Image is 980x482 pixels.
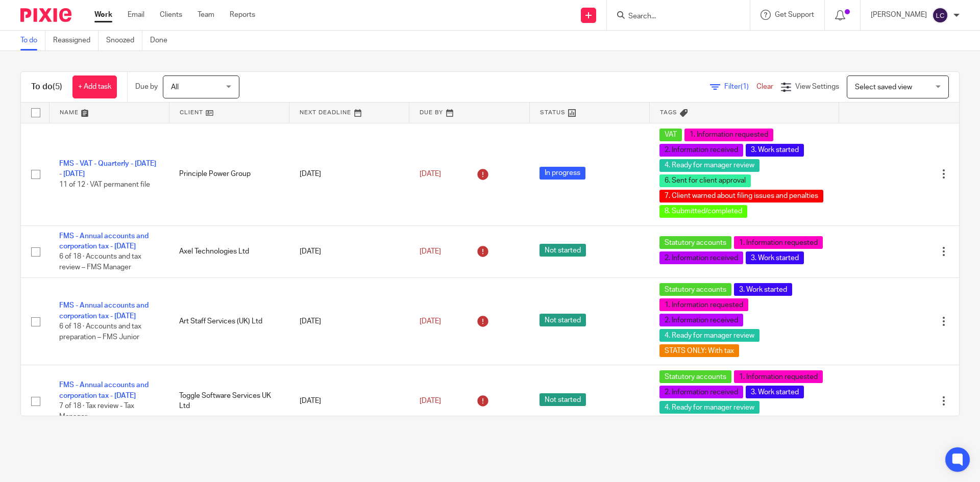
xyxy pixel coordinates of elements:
span: View Settings [795,83,839,90]
h1: To do [31,82,62,92]
a: Email [128,10,144,20]
span: 2. Information received [659,314,743,326]
span: 1. Information requested [659,298,748,311]
span: Statutory accounts [659,370,731,383]
a: Clear [756,83,773,90]
p: Due by [135,82,158,92]
a: Clients [160,10,182,20]
span: 6 of 18 · Accounts and tax review – FMS Manager [59,253,141,271]
span: 2. Information received [659,386,743,398]
span: 2. Information received [659,251,743,264]
span: Not started [540,244,586,257]
span: 1. Information requested [734,370,823,383]
span: In progress [540,167,585,180]
a: Work [94,10,112,20]
span: [DATE] [420,397,441,404]
span: 8. Submitted/completed [659,205,747,218]
span: Filter [724,83,756,90]
span: 7. Client warned about filing issues and penalties [659,190,823,202]
td: Toggle Software Services UK Ltd [169,365,289,437]
span: 4. Ready for manager review [659,329,759,342]
span: Not started [540,393,586,406]
p: [PERSON_NAME] [871,10,927,20]
span: 1. Information requested [684,129,773,141]
span: 7 of 18 · Tax review - Tax Manager [59,402,134,420]
span: 4. Ready for manager review [659,401,759,414]
img: Pixie [20,8,71,22]
a: Done [150,31,175,50]
a: FMS - VAT - Quarterly - [DATE] - [DATE] [59,160,156,177]
span: STATS ONLY: With tax [659,344,739,357]
a: FMS - Annual accounts and corporation tax - [DATE] [59,382,149,399]
span: VAT [659,129,682,141]
span: All [171,84,179,91]
span: 3. Work started [746,386,804,398]
a: Reports [230,10,255,20]
span: Select saved view [855,84,912,91]
a: + Add task [72,75,117,98]
td: [DATE] [289,123,409,225]
td: Principle Power Group [169,123,289,225]
span: Tags [660,110,677,115]
span: Get Support [775,11,814,18]
span: 6 of 18 · Accounts and tax preparation – FMS Junior [59,323,141,341]
input: Search [627,12,719,21]
a: Snoozed [106,31,142,50]
span: [DATE] [420,318,441,325]
td: Axel Technologies Ltd [169,225,289,278]
a: FMS - Annual accounts and corporation tax - [DATE] [59,302,149,319]
span: 3. Work started [734,283,792,296]
a: Team [198,10,214,20]
span: 3. Work started [746,144,804,157]
span: [DATE] [420,170,441,177]
td: [DATE] [289,278,409,365]
td: [DATE] [289,365,409,437]
a: FMS - Annual accounts and corporation tax - [DATE] [59,233,149,250]
span: Statutory accounts [659,283,731,296]
span: 11 of 12 · VAT permanent file [59,181,150,188]
span: 1. Information requested [734,236,823,249]
span: (5) [53,83,62,91]
a: Reassigned [53,31,99,50]
span: 6. Sent for client approval [659,174,751,187]
span: Statutory accounts [659,236,731,249]
td: Art Staff Services (UK) Ltd [169,278,289,365]
span: 3. Work started [746,251,804,264]
img: svg%3E [932,7,948,23]
span: 2. Information received [659,144,743,157]
span: Not started [540,314,586,326]
span: [DATE] [420,248,441,255]
a: To do [20,31,45,50]
span: (1) [741,83,749,90]
td: [DATE] [289,225,409,278]
span: 4. Ready for manager review [659,159,759,172]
